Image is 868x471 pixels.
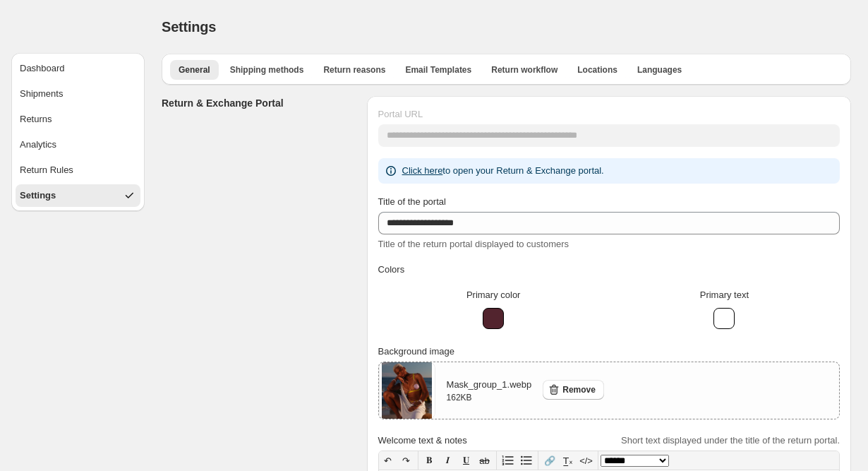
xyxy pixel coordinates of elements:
[637,64,682,76] span: Languages
[323,64,385,76] span: Return reasons
[16,184,140,207] button: Settings
[499,451,517,470] button: Numbered list
[230,64,304,76] span: Shipping methods
[20,112,52,126] div: Returns
[16,133,140,156] button: Analytics
[378,239,569,249] span: Title of the return portal displayed to customers
[378,264,405,275] span: Colors
[20,163,73,177] div: Return Rules
[517,451,536,470] button: Bullet list
[378,109,423,119] span: Portal URL
[16,108,140,131] button: Returns
[20,138,56,152] div: Analytics
[457,451,476,470] button: 𝐔
[439,451,457,470] button: 𝑰
[378,346,454,357] span: Background image
[543,380,604,400] button: Remove
[421,451,439,470] button: 𝐁
[378,196,446,207] span: Title of the portal
[559,451,577,470] button: T̲ₓ
[16,57,140,80] button: Dashboard
[476,451,494,470] button: ab
[447,392,532,403] p: 162 KB
[378,435,467,446] span: Welcome text & notes
[397,451,416,470] button: ↷
[577,451,596,470] button: </>
[402,165,604,176] span: to open your Return & Exchange portal.
[16,83,140,105] button: Shipments
[479,455,489,466] s: ab
[162,19,216,35] span: Settings
[466,290,521,300] span: Primary color
[577,64,617,76] span: Locations
[20,87,63,101] div: Shipments
[562,384,596,395] span: Remove
[402,165,443,176] a: Click here
[447,378,532,403] div: Mask_group_1.webp
[463,455,469,465] span: 𝐔
[20,61,65,76] div: Dashboard
[700,290,749,300] span: Primary text
[379,451,397,470] button: ↶
[179,64,210,76] span: General
[405,64,471,76] span: Email Templates
[541,451,559,470] button: 🔗
[20,189,56,203] div: Settings
[162,96,356,110] h3: Return & Exchange Portal
[621,435,840,446] span: Short text displayed under the title of the return portal.
[16,159,140,181] button: Return Rules
[491,64,557,76] span: Return workflow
